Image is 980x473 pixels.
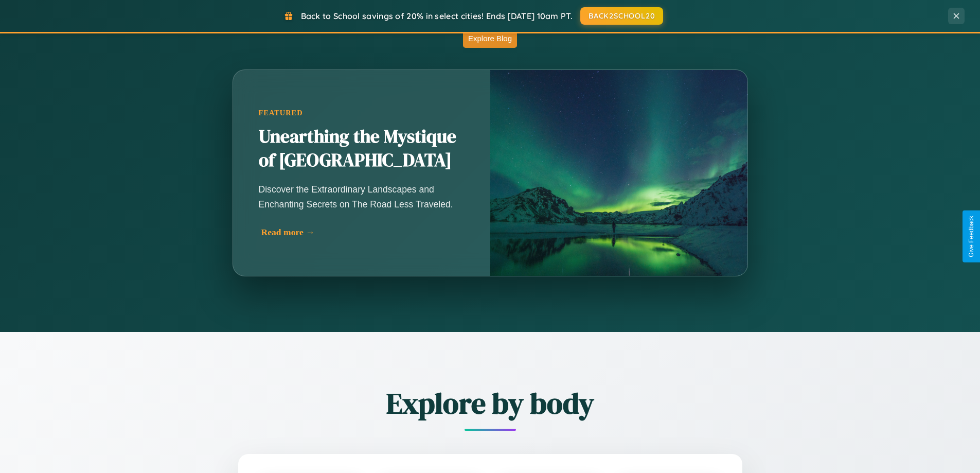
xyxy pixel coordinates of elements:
[259,125,465,172] h2: Unearthing the Mystique of [GEOGRAPHIC_DATA]
[259,109,465,117] div: Featured
[261,227,467,238] div: Read more →
[182,383,799,423] h2: Explore by body
[580,7,663,25] button: BACK2SCHOOL20
[301,11,573,21] span: Back to School savings of 20% in select cities! Ends [DATE] 10am PT.
[968,216,975,257] div: Give Feedback
[259,182,465,211] p: Discover the Extraordinary Landscapes and Enchanting Secrets on The Road Less Traveled.
[463,29,517,48] button: Explore Blog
